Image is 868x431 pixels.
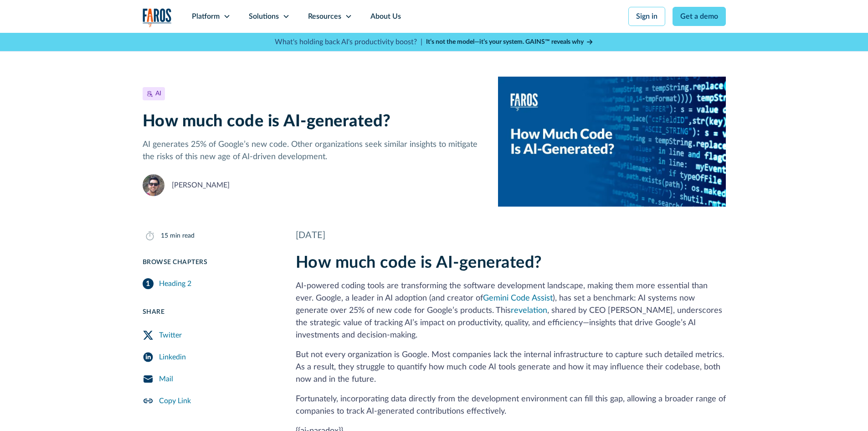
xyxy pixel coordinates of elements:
strong: It’s not the model—it’s your system. GAINS™ reveals why [426,39,584,45]
div: Linkedin [159,352,186,363]
p: What's holding back AI's productivity boost? | [275,36,422,47]
div: Mail [159,374,173,384]
p: Fortunately, incorporating data directly from the development environment can fill this gap, allo... [296,393,726,418]
a: Mail Share [143,368,274,390]
a: Sign in [628,7,665,26]
div: Browse Chapters [143,258,274,267]
div: min read [170,231,195,241]
a: Get a demo [673,7,726,26]
a: LinkedIn Share [143,346,274,368]
img: Ron Meldiner [143,174,164,196]
a: It’s not the model—it’s your system. GAINS™ reveals why [426,37,594,47]
div: Copy Link [159,395,191,406]
div: Share [143,307,274,317]
h2: How much code is AI-generated? [296,253,726,273]
a: Copy Link [143,390,274,412]
p: But not every organization is Google. Most companies lack the internal infrastructure to capture ... [296,349,726,386]
div: [DATE] [296,228,726,242]
div: Platform [192,11,220,22]
p: AI-powered coding tools are transforming the software development landscape, making them more ess... [296,280,726,342]
p: AI generates 25% of Google’s new code. Other organizations seek similar insights to mitigate the ... [143,139,484,163]
a: home [143,8,172,27]
a: Heading 2 [143,275,274,293]
div: Heading 2 [159,278,191,289]
div: Resources [308,11,341,22]
div: 15 [161,231,168,241]
a: Twitter Share [143,324,274,346]
div: [PERSON_NAME] [172,180,230,191]
img: Logo of the analytics and reporting company Faros. [143,8,172,27]
a: Gemini Code Assist [483,294,553,302]
h1: How much code is AI-generated? [143,112,484,131]
div: AI [155,89,161,99]
a: revelation [511,306,547,315]
div: Solutions [249,11,279,22]
div: Twitter [159,330,182,341]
